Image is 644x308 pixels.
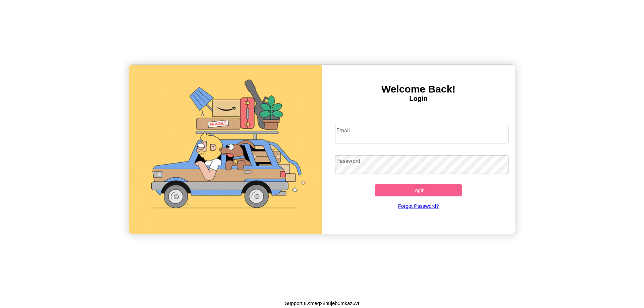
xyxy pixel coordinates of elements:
[129,65,322,234] img: gif
[375,184,462,196] button: Login
[285,299,359,308] p: Support ID: meqx8n8jeb5mkaz6vt
[322,95,515,103] h4: Login
[322,83,515,95] h3: Welcome Back!
[332,196,505,215] a: Forgot Password?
